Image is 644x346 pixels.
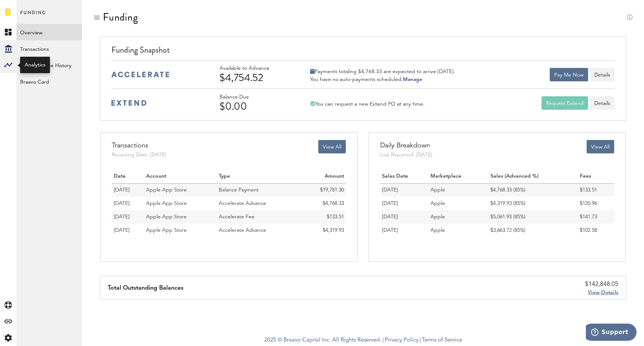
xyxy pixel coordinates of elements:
span: $4,768.33 [323,201,344,206]
td: 09/05/25 [112,197,144,210]
td: 09/04/25 [112,224,144,237]
td: $4,768.33 (85%) [489,183,578,197]
td: $5,061.93 (85%) [489,210,578,224]
div: Daily Breakdown [380,140,432,151]
span: Apple App Store [146,214,187,219]
a: Transactions [16,40,82,57]
div: Analytics [25,61,45,69]
td: Apple [429,197,489,210]
span: 2025 © Braavo Capital Inc. All Rights Reserved. [264,335,381,346]
span: $19,781.30 [320,187,344,193]
div: You can request a new Extend PO at any time. [310,101,424,107]
td: Apple [429,224,489,237]
td: Accelerate Fee [217,210,300,224]
span: Accelerate Advance [219,228,266,233]
td: 09/05/25 [112,210,144,224]
span: $133.51 [327,214,344,219]
button: Details [590,68,615,81]
span: Accelerate Fee [219,214,255,219]
span: Funding [20,8,46,24]
div: Available to Advance [220,65,290,72]
img: accelerate-medium-blue-logo.svg [111,72,169,77]
div: $4,754.52 [220,72,290,84]
td: $141.73 [578,210,614,224]
td: $120.96 [578,197,614,210]
td: Accelerate Advance [217,224,300,237]
a: Details [590,96,615,110]
span: Apple App Store [146,187,187,193]
td: [DATE] [380,224,429,237]
a: Manage [403,77,422,82]
td: Apple App Store [144,183,217,197]
a: Braavo Card [16,73,82,90]
span: Accelerate Advance [219,201,266,206]
td: Apple [429,210,489,224]
span: [DATE] [114,201,130,206]
td: $102.58 [578,224,614,237]
td: $4,319.93 [300,224,345,237]
div: Funding [103,11,138,23]
td: $4,319.93 (85%) [489,197,578,210]
div: Total Outstanding Balances [108,276,183,299]
a: Privacy Policy [385,337,419,343]
th: Sales Date [380,170,429,183]
button: Pay Me Now [550,68,588,81]
div: $0.00 [220,100,290,112]
span: Balance Payment [219,187,259,193]
th: Fees [578,170,614,183]
a: Daily Advance History [16,57,82,73]
th: Account [144,170,217,183]
button: View All [318,140,346,153]
div: You have no auto-payments scheduled. [310,76,455,83]
th: Date [112,170,144,183]
td: $19,781.30 [300,183,345,197]
div: Last Reported: [DATE] [380,151,432,159]
div: Funding Snapshot [111,44,614,60]
td: $133.51 [300,210,345,224]
td: Apple [429,183,489,197]
td: Apple App Store [144,197,217,210]
button: Request Extend [542,96,588,110]
span: [DATE] [114,187,130,193]
iframe: Opens a widget where you can find more information [586,324,637,342]
span: [DATE] [114,214,130,219]
span: Apple App Store [146,228,187,233]
td: Apple App Store [144,224,217,237]
td: Balance Payment [217,183,300,197]
td: [DATE] [380,197,429,210]
th: Marketplace [429,170,489,183]
span: View Details [588,290,618,295]
td: $3,663.72 (85%) [489,224,578,237]
button: View All [587,140,614,153]
th: Amount [300,170,345,183]
div: Receiving Date: [DATE] [112,151,166,159]
td: $4,768.33 [300,197,345,210]
span: Apple App Store [146,201,187,206]
a: Terms of Service [422,337,462,343]
td: [DATE] [380,183,429,197]
th: Sales (Advanced %) [489,170,578,183]
a: Overview [16,24,82,40]
td: 09/05/25 [112,183,144,197]
td: [DATE] [380,210,429,224]
div: $142,848.05 [585,280,618,289]
td: Apple App Store [144,210,217,224]
td: Accelerate Advance [217,197,300,210]
div: Balance Due [220,94,290,100]
div: Payments totaling $4,768.33 are expected to arrive [DATE]. [310,68,455,75]
img: extend-medium-blue-logo.svg [111,100,146,106]
td: $133.51 [578,183,614,197]
div: Transactions [112,140,166,151]
span: $4,319.93 [323,228,344,233]
span: [DATE] [114,228,130,233]
th: Type [217,170,300,183]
